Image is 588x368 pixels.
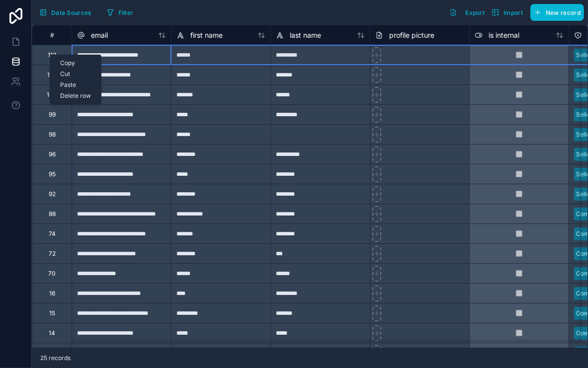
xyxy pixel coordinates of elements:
button: Import [488,4,526,21]
button: New record [530,4,584,21]
div: Copy [50,58,101,69]
div: 14 [49,329,55,337]
div: 105 [47,71,57,79]
span: last name [290,30,321,40]
div: Delete row [50,90,101,101]
div: 113 [48,51,56,59]
div: 104 [47,91,57,99]
div: 88 [49,210,56,218]
button: Data Sources [36,4,95,21]
div: 74 [49,230,56,238]
span: first name [190,30,223,40]
div: Paste [50,79,101,90]
span: is internal [489,30,519,40]
button: Export [446,4,488,21]
button: Filter [103,5,137,20]
span: Export [465,9,485,16]
div: 99 [49,111,56,119]
div: 98 [49,131,56,139]
div: 16 [49,290,55,297]
div: 96 [49,150,56,158]
span: Filter [118,9,134,16]
a: New record [526,4,584,21]
div: # [40,31,64,39]
div: Cut [50,69,101,79]
span: email [91,30,108,40]
span: Data Sources [51,9,91,16]
div: 92 [49,190,56,198]
span: profile picture [389,30,434,40]
span: 25 records [40,354,71,362]
span: New record [546,9,581,16]
span: Import [504,9,523,16]
div: 95 [49,170,56,178]
div: 72 [49,250,56,258]
div: 15 [49,309,55,317]
div: 70 [48,270,56,278]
